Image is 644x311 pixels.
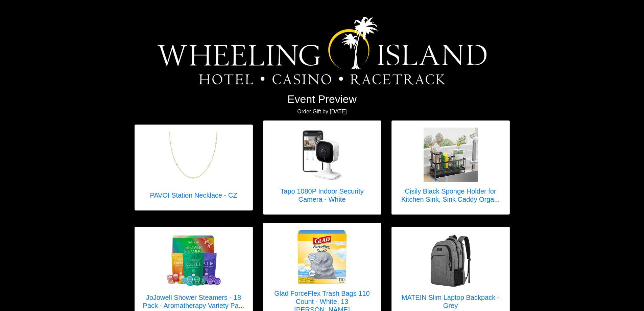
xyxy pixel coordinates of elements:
h5: JoJowell Shower Steamers - 18 Pack - Aromatherapy Variety Pa... [142,293,246,310]
img: Tapo 1080P Indoor Security Camera - White [295,128,349,182]
img: Logo [158,17,486,85]
h5: MATEIN Slim Laptop Backpack - Grey [399,293,503,310]
a: PAVOI Station Necklace - CZ PAVOI Station Necklace - CZ [150,132,237,203]
a: Tapo 1080P Indoor Security Camera - White Tapo 1080P Indoor Security Camera - White [270,128,374,207]
img: Cisily Black Sponge Holder for Kitchen Sink, Sink Caddy Organizer with High Brush Holder, Kitchen... [424,128,478,182]
img: MATEIN Slim Laptop Backpack - Grey [424,234,478,288]
h6: Order Gift by [DATE] [135,108,510,115]
img: PAVOI Station Necklace - CZ [166,132,220,186]
h2: Event Preview [135,93,510,106]
h5: Tapo 1080P Indoor Security Camera - White [270,187,374,203]
img: Glad ForceFlex Trash Bags 110 Count - White, 13 Gallon [295,230,349,284]
h5: PAVOI Station Necklace - CZ [150,191,237,199]
img: JoJowell Shower Steamers - 18 Pack - Aromatherapy Variety Pack [167,234,221,288]
h5: Cisily Black Sponge Holder for Kitchen Sink, Sink Caddy Orga... [399,187,503,203]
a: Cisily Black Sponge Holder for Kitchen Sink, Sink Caddy Organizer with High Brush Holder, Kitchen... [399,128,503,207]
